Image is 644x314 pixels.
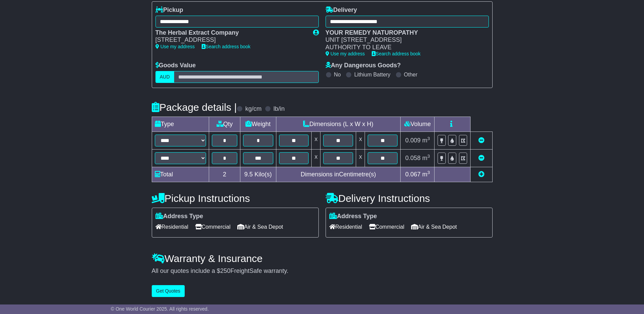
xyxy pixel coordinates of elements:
span: © One World Courier 2025. All rights reserved. [111,306,209,312]
td: x [312,132,320,149]
span: Residential [155,222,188,232]
span: 0.009 [405,137,421,144]
label: Delivery [326,6,357,14]
span: 0.058 [405,155,421,161]
label: No [334,71,341,78]
span: m [422,155,430,161]
h4: Pickup Instructions [152,193,319,204]
a: Remove this item [478,155,484,161]
a: Search address book [202,44,251,49]
td: Weight [240,117,276,132]
span: 250 [220,267,231,274]
a: Search address book [372,51,421,56]
label: Other [404,71,418,78]
div: The Herbal Extract Company [155,29,306,37]
div: All our quotes include a $ FreightSafe warranty. [152,267,493,275]
span: 0.067 [405,171,421,178]
td: Dimensions in Centimetre(s) [276,167,401,182]
label: Pickup [155,6,183,14]
span: m [422,137,430,144]
label: Address Type [155,213,203,220]
label: lb/in [273,105,284,113]
label: Lithium Battery [354,71,390,78]
a: Remove this item [478,137,484,144]
label: Address Type [329,213,377,220]
label: AUD [155,71,174,83]
td: Qty [209,117,240,132]
div: AUTHORITY TO LEAVE [326,44,482,51]
td: x [356,132,365,149]
h4: Warranty & Insurance [152,253,493,264]
span: 9.5 [244,171,253,178]
a: Use my address [326,51,365,56]
td: Type [152,117,209,132]
span: Commercial [195,222,231,232]
h4: Delivery Instructions [326,193,493,204]
td: 2 [209,167,240,182]
td: Volume [401,117,435,132]
sup: 3 [427,154,430,159]
td: Kilo(s) [240,167,276,182]
a: Add new item [478,171,484,178]
label: kg/cm [245,105,261,113]
div: [STREET_ADDRESS] [155,36,306,44]
h4: Package details | [152,102,237,113]
sup: 3 [427,136,430,141]
a: Use my address [155,44,195,49]
span: Commercial [369,222,404,232]
div: YOUR REMEDY NATUROPATHY [326,29,482,37]
td: x [356,149,365,167]
span: Air & Sea Depot [237,222,283,232]
td: x [312,149,320,167]
span: Air & Sea Depot [411,222,457,232]
label: Any Dangerous Goods? [326,62,401,69]
td: Dimensions (L x W x H) [276,117,401,132]
td: Total [152,167,209,182]
sup: 3 [427,170,430,175]
span: m [422,171,430,178]
label: Goods Value [155,62,196,69]
div: UNIT [STREET_ADDRESS] [326,36,482,44]
span: Residential [329,222,362,232]
button: Get Quotes [152,285,185,297]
